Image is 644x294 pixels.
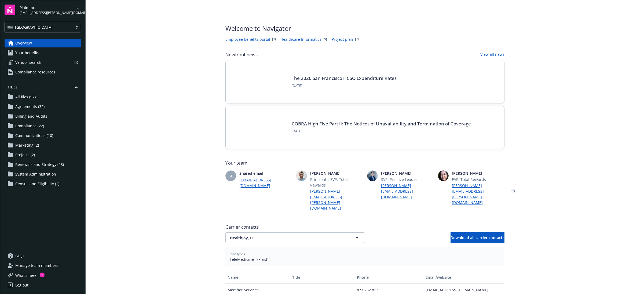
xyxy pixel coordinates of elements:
img: photo [438,170,449,181]
a: Agreements (32) [5,102,81,111]
span: Carrier contacts [225,224,504,230]
button: Download all carrier contacts [451,232,504,243]
a: [PERSON_NAME][EMAIL_ADDRESS][PERSON_NAME][DOMAIN_NAME] [310,188,363,211]
span: Your benefits [15,49,39,57]
a: COBRA High Five Part II: The Notices of Unavailability and Termination of Coverage [292,121,471,127]
span: System Administration [15,170,56,178]
button: Plaid Inc.[EMAIL_ADDRESS][PERSON_NAME][DOMAIN_NAME]arrowDropDown [20,5,81,15]
a: [PERSON_NAME][EMAIL_ADDRESS][PERSON_NAME][DOMAIN_NAME] [452,183,504,205]
div: Email/website [426,274,502,280]
span: Plaid Inc. [20,5,75,10]
a: Compliance (22) [5,122,81,130]
a: projectPlanWebsite [354,36,360,43]
span: SE [229,173,233,179]
span: All files (97) [15,93,36,101]
span: [DATE] [292,129,471,134]
a: Project plan [332,36,353,43]
div: Name [228,274,288,280]
span: What ' s new [15,273,36,278]
span: Shared email [239,170,292,176]
span: Billing and Audits [15,112,47,121]
a: Renewals and Strategy (28) [5,160,81,169]
span: [EMAIL_ADDRESS][PERSON_NAME][DOMAIN_NAME] [20,10,75,15]
button: Title [290,271,355,284]
span: Compliance (22) [15,122,44,130]
a: Overview [5,39,81,47]
span: Compliance resources [15,68,55,76]
span: [GEOGRAPHIC_DATA] [15,24,53,30]
span: Projects (2) [15,151,35,159]
button: Files [5,85,81,92]
a: [PERSON_NAME][EMAIL_ADDRESS][DOMAIN_NAME] [381,183,434,200]
span: TeleMedicine - (Plaid) [230,256,500,262]
a: Projects (2) [5,151,81,159]
span: Manage team members [15,261,58,270]
img: navigator-logo.svg [5,5,15,15]
span: Vendor search [15,58,41,67]
button: HealthJoy, LLC [225,232,365,243]
a: Census and Eligibility (1) [5,180,81,188]
a: Manage team members [5,261,81,270]
a: springbukWebsite [322,36,328,43]
span: Agreements (32) [15,102,45,111]
span: Principal | EVP, Total Rewards [310,177,363,188]
button: What's new1 [5,273,45,278]
button: Name [225,271,290,284]
span: Marketing (2) [15,141,39,150]
a: View all news [480,51,504,58]
a: Next [509,187,517,195]
div: Title [292,274,353,280]
span: SVP, Practice Leader [381,177,434,182]
a: Employee benefits portal [225,36,270,43]
a: FAQs [5,252,81,260]
img: BLOG-Card Image - Compliance - COBRA High Five Pt 2 - 08-21-25.jpg [234,114,285,140]
span: [PERSON_NAME] [310,170,363,176]
span: Your team [225,160,504,166]
span: Download all carrier contacts [451,235,504,240]
span: FAQs [15,252,24,260]
img: photo [367,170,378,181]
span: Overview [15,39,32,47]
a: Marketing (2) [5,141,81,150]
span: Census and Eligibility (1) [15,180,59,188]
span: HealthJoy, LLC [230,235,342,241]
span: [GEOGRAPHIC_DATA] [8,24,70,30]
span: EVP, Total Rewards [452,177,504,182]
button: Email/website [423,271,504,284]
div: Phone [357,274,421,280]
span: [DATE] [292,83,397,88]
a: Billing and Audits [5,112,81,121]
a: Vendor search [5,58,81,67]
a: Healthcare Informatics [280,36,321,43]
span: Renewals and Strategy (28) [15,160,64,169]
a: The 2026 San Francisco HCSO Expenditure Rates [292,75,397,81]
a: Your benefits [5,49,81,57]
a: All files (97) [5,93,81,101]
span: [PERSON_NAME] [452,170,504,176]
div: Log out [15,281,28,289]
span: Communications (10) [15,131,53,140]
span: Welcome to Navigator [225,24,360,33]
span: Newfront news [225,51,258,58]
a: [EMAIL_ADDRESS][DOMAIN_NAME] [239,177,292,188]
span: [PERSON_NAME] [381,170,434,176]
a: striveWebsite [271,36,277,43]
button: Phone [355,271,423,284]
a: Communications (10) [5,131,81,140]
a: Compliance resources [5,68,81,76]
span: Plan types [230,252,500,256]
img: photo [296,170,307,181]
img: BLOG+Card Image - Compliance - 2026 SF HCSO Expenditure Rates - 08-26-25.jpg [234,69,285,95]
div: 1 [40,273,45,277]
a: System Administration [5,170,81,178]
a: arrowDropDown [75,5,81,11]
